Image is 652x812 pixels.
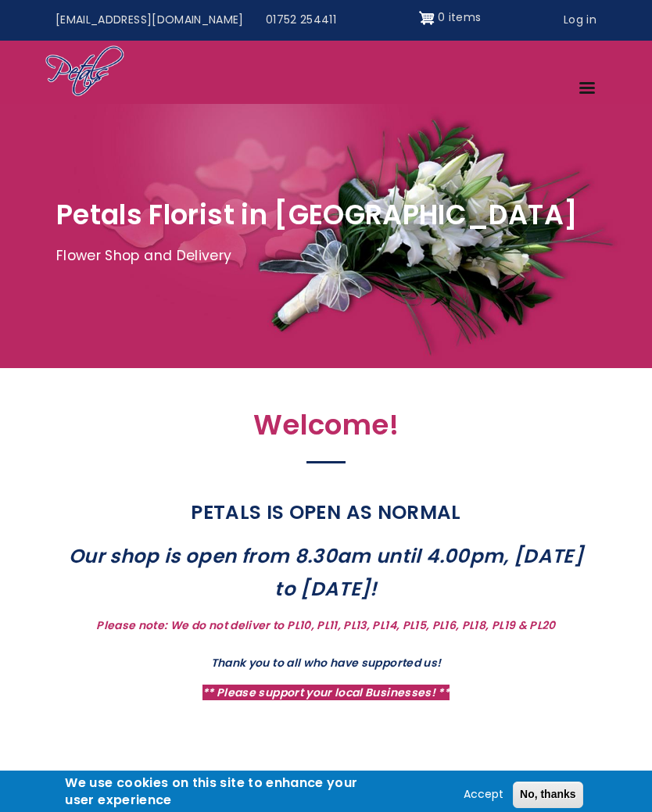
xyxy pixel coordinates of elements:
[419,5,435,30] img: Shopping cart
[56,195,578,234] span: Petals Florist in [GEOGRAPHIC_DATA]
[211,655,442,671] strong: Thank you to all who have supported us!
[45,45,125,99] img: Home
[457,785,510,804] button: Accept
[69,542,583,603] strong: Our shop is open from 8.30am until 4.00pm, [DATE] to [DATE]!
[419,5,482,30] a: Shopping cart 0 items
[513,782,583,808] button: No, thanks
[56,409,596,450] h2: Welcome!
[56,245,596,268] p: Flower Shop and Delivery
[255,5,347,35] a: 01752 254411
[191,499,460,526] strong: PETALS IS OPEN AS NORMAL
[45,5,255,35] a: [EMAIL_ADDRESS][DOMAIN_NAME]
[438,9,481,25] span: 0 items
[65,774,378,810] h2: We use cookies on this site to enhance your user experience
[202,685,450,700] strong: ** Please support your local Businesses! **
[96,617,555,633] strong: Please note: We do not deliver to PL10, PL11, PL13, PL14, PL15, PL16, PL18, PL19 & PL20
[553,5,607,35] a: Log in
